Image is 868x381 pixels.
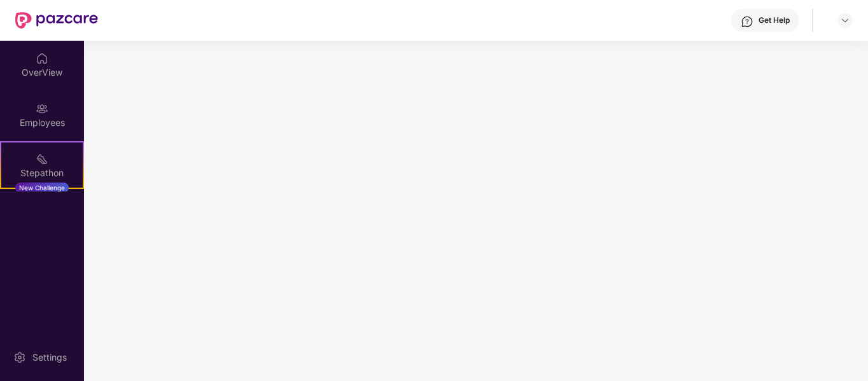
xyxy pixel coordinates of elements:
[36,102,48,115] img: svg+xml;base64,PHN2ZyBpZD0iRW1wbG95ZWVzIiB4bWxucz0iaHR0cDovL3d3dy53My5vcmcvMjAwMC9zdmciIHdpZHRoPS...
[1,167,83,179] div: Stepathon
[741,15,753,28] img: svg+xml;base64,PHN2ZyBpZD0iSGVscC0zMngzMiIgeG1sbnM9Imh0dHA6Ly93d3cudzMub3JnLzIwMDAvc3ZnIiB3aWR0aD...
[13,351,26,364] img: svg+xml;base64,PHN2ZyBpZD0iU2V0dGluZy0yMHgyMCIgeG1sbnM9Imh0dHA6Ly93d3cudzMub3JnLzIwMDAvc3ZnIiB3aW...
[759,15,790,25] div: Get Help
[29,351,71,364] div: Settings
[36,153,48,165] img: svg+xml;base64,PHN2ZyB4bWxucz0iaHR0cDovL3d3dy53My5vcmcvMjAwMC9zdmciIHdpZHRoPSIyMSIgaGVpZ2h0PSIyMC...
[15,12,98,29] img: New Pazcare Logo
[15,183,69,193] div: New Challenge
[840,15,850,25] img: svg+xml;base64,PHN2ZyBpZD0iRHJvcGRvd24tMzJ4MzIiIHhtbG5zPSJodHRwOi8vd3d3LnczLm9yZy8yMDAwL3N2ZyIgd2...
[36,52,48,65] img: svg+xml;base64,PHN2ZyBpZD0iSG9tZSIgeG1sbnM9Imh0dHA6Ly93d3cudzMub3JnLzIwMDAvc3ZnIiB3aWR0aD0iMjAiIG...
